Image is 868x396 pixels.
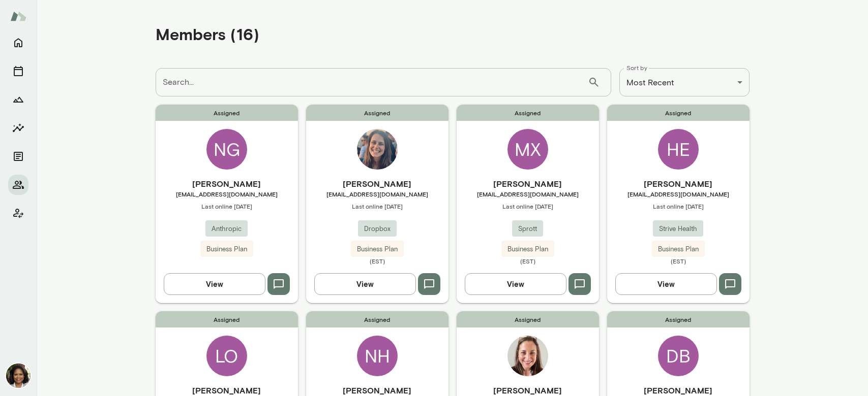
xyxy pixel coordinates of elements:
[156,105,298,121] span: Assigned
[206,336,247,376] div: LO
[512,224,543,234] span: Sprott
[351,244,404,254] span: Business Plan
[607,190,750,198] span: [EMAIL_ADDRESS][DOMAIN_NAME]
[205,224,248,234] span: Anthropic
[501,244,554,254] span: Business Plan
[156,311,298,327] span: Assigned
[164,273,265,294] button: View
[457,311,599,327] span: Assigned
[8,146,28,167] button: Documents
[8,89,28,110] button: Growth Plan
[607,257,750,265] span: (EST)
[8,203,28,223] button: Client app
[619,68,750,96] div: Most Recent
[658,129,699,170] div: HE
[306,178,448,190] h6: [PERSON_NAME]
[306,311,448,327] span: Assigned
[306,190,448,198] span: [EMAIL_ADDRESS][DOMAIN_NAME]
[465,273,566,294] button: View
[206,129,247,170] div: NG
[607,202,750,210] span: Last online [DATE]
[652,244,705,254] span: Business Plan
[658,336,699,376] div: DB
[8,118,28,138] button: Insights
[457,178,599,190] h6: [PERSON_NAME]
[8,61,28,81] button: Sessions
[607,105,750,121] span: Assigned
[156,178,298,190] h6: [PERSON_NAME]
[357,336,398,376] div: NH
[615,273,717,294] button: View
[457,257,599,265] span: (EST)
[607,178,750,190] h6: [PERSON_NAME]
[306,202,448,210] span: Last online [DATE]
[10,7,26,26] img: Mento
[314,273,416,294] button: View
[507,129,548,170] div: MX
[200,244,253,254] span: Business Plan
[457,202,599,210] span: Last online [DATE]
[306,105,448,121] span: Assigned
[457,190,599,198] span: [EMAIL_ADDRESS][DOMAIN_NAME]
[8,175,28,195] button: Members
[156,190,298,198] span: [EMAIL_ADDRESS][DOMAIN_NAME]
[156,202,298,210] span: Last online [DATE]
[306,257,448,265] span: (EST)
[457,105,599,121] span: Assigned
[358,224,397,234] span: Dropbox
[6,364,31,388] img: Cheryl Mills
[626,63,647,72] label: Sort by
[357,129,398,170] img: Mila Richman
[607,311,750,327] span: Assigned
[156,24,259,44] h4: Members (16)
[507,336,548,376] img: Rachel Kaplowitz
[653,224,703,234] span: Strive Health
[8,32,28,53] button: Home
